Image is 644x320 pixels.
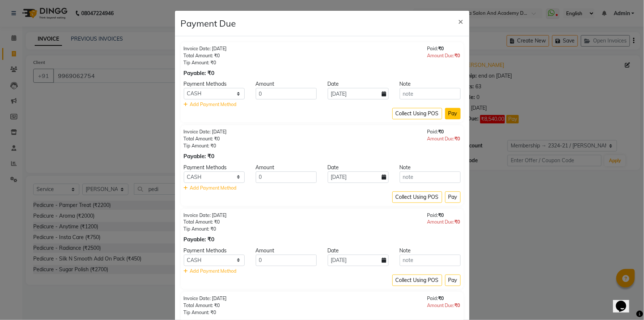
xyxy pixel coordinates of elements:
div: Payment Methods [178,80,250,88]
input: yyyy-mm-dd [328,88,389,99]
span: × [458,16,464,27]
div: Note [394,80,466,88]
span: ₹0 [438,129,444,135]
input: note [400,88,461,99]
div: Paid: [427,45,461,52]
button: Collect Using POS [392,275,442,286]
span: ₹0 [438,45,444,51]
button: Collect Using POS [392,108,442,119]
input: yyyy-mm-dd [328,171,389,183]
div: Invoice Date: [DATE] [184,212,227,219]
div: Payable: ₹0 [184,235,227,244]
input: note [400,255,461,266]
div: Total Amount: ₹0 [184,218,227,225]
span: Add Payment Method [190,101,237,107]
button: Collect Using POS [392,191,442,203]
div: Invoice Date: [DATE] [184,295,227,302]
div: Amount Due: [427,302,461,309]
div: Paid: [427,128,461,135]
div: Date [322,164,394,171]
span: Add Payment Method [190,185,237,191]
iframe: chat widget [613,290,637,313]
span: Add Payment Method [190,268,237,274]
h4: Payment Due [181,17,236,30]
div: Date [322,80,394,88]
div: Amount Due: [427,135,461,142]
input: yyyy-mm-dd [328,255,389,266]
span: ₹0 [455,52,461,58]
button: Close [452,11,469,31]
span: ₹0 [455,136,461,142]
div: Total Amount: ₹0 [184,135,227,142]
div: Tip Amount: ₹0 [184,59,227,66]
span: ₹0 [438,212,444,218]
div: Tip Amount: ₹0 [184,142,227,149]
div: Invoice Date: [DATE] [184,45,227,52]
span: ₹0 [438,295,444,301]
div: Paid: [427,212,461,219]
div: Date [322,247,394,255]
div: Amount [250,247,322,255]
span: ₹0 [455,219,461,225]
div: Payable: ₹0 [184,152,227,161]
div: Amount Due: [427,52,461,59]
button: Pay [445,191,461,203]
div: Note [394,164,466,171]
div: Total Amount: ₹0 [184,302,227,309]
div: Tip Amount: ₹0 [184,309,227,316]
input: Amount [256,255,317,266]
input: Amount [256,171,317,183]
input: Amount [256,88,317,99]
button: Pay [445,275,461,286]
div: Payment Methods [178,247,250,255]
button: Pay [445,108,461,119]
div: Paid: [427,295,461,302]
div: Amount [250,80,322,88]
input: note [400,171,461,183]
div: Payable: ₹0 [184,69,227,78]
div: Tip Amount: ₹0 [184,225,227,232]
span: ₹0 [455,302,461,308]
div: Amount [250,164,322,171]
div: Payment Methods [178,164,250,171]
div: Total Amount: ₹0 [184,52,227,59]
div: Amount Due: [427,218,461,225]
div: Invoice Date: [DATE] [184,128,227,135]
div: Note [394,247,466,255]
